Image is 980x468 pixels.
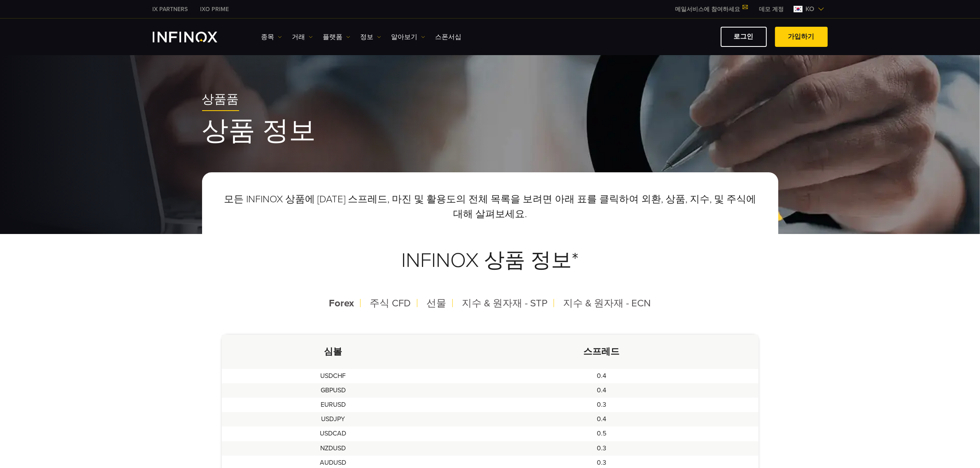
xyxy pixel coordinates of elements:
span: Forex [329,297,354,309]
td: 0.3 [445,398,758,412]
a: 스폰서십 [435,32,462,42]
a: INFINOX MENU [753,5,790,14]
h3: INFINOX 상품 정보* [222,228,759,293]
span: 주식 CFD [370,297,411,309]
span: 선물 [427,297,447,309]
a: INFINOX [147,5,194,14]
th: 스프레드 [445,335,758,369]
span: 지수 & 원자재 - STP [462,297,548,309]
th: 심볼 [222,335,445,369]
a: INFINOX Logo [153,32,237,42]
a: 알아보기 [391,32,425,42]
a: 거래 [292,32,313,42]
td: USDJPY [222,412,445,426]
span: 지수 & 원자재 - ECN [563,297,651,309]
td: USDCHF [222,369,445,383]
td: 0.4 [445,369,758,383]
td: EURUSD [222,398,445,412]
td: 0.4 [445,412,758,426]
p: 모든 INFINOX 상품에 [DATE] 스프레드, 마진 및 활용도의 전체 목록을 보려면 아래 표를 클릭하여 외환, 상품, 지수, 및 주식에 대해 살펴보세요. [222,192,759,222]
td: 0.4 [445,383,758,398]
a: 로그인 [721,27,767,47]
td: 0.3 [445,441,758,456]
td: USDCAD [222,426,445,441]
a: 정보 [361,32,381,42]
a: 가입하기 [775,27,828,47]
a: INFINOX [194,5,235,14]
td: GBPUSD [222,383,445,398]
td: 0.5 [445,426,758,441]
span: ko [803,4,818,14]
td: NZDUSD [222,441,445,456]
a: 플랫폼 [323,32,350,42]
h1: 상품 정보 [202,117,778,145]
span: 상품품 [202,92,239,107]
a: 종목 [261,32,282,42]
a: 메일서비스에 참여하세요 [669,6,753,13]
